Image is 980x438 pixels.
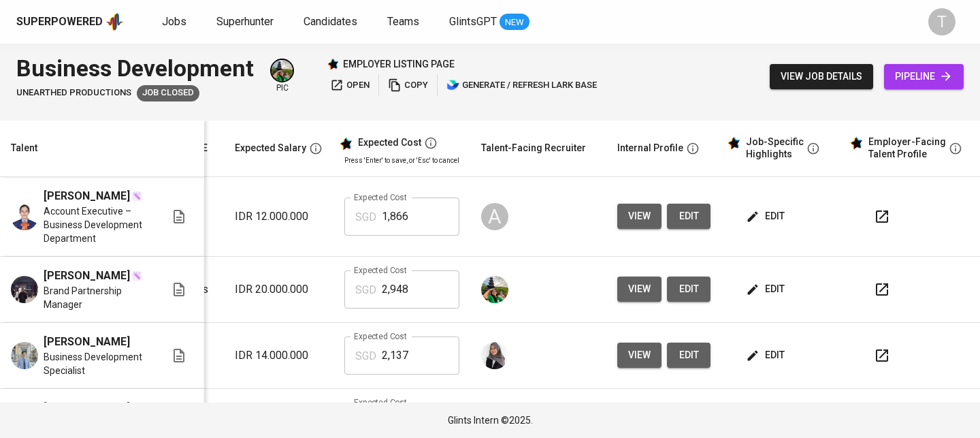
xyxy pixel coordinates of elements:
img: Glints Star [327,58,339,70]
img: magic_wand.svg [131,191,142,202]
button: edit [667,204,710,229]
span: view [628,281,651,298]
div: Talent-Facing Recruiter [481,140,586,157]
span: [PERSON_NAME] [44,334,130,350]
img: eva@glints.com [481,276,508,303]
a: Jobs [162,14,189,31]
span: edit [749,347,785,364]
button: view [617,343,661,368]
a: Superpoweredapp logo [16,12,124,32]
span: Teams [387,15,419,28]
span: Candidates [304,15,357,28]
img: lark [446,78,460,92]
button: view [617,277,661,302]
span: Brand Partnership Manager [44,284,149,311]
div: pic [270,59,294,94]
button: view job details [770,64,873,89]
button: copy [385,75,431,96]
span: edit [749,281,785,298]
button: edit [667,343,710,368]
span: view [628,208,651,225]
a: Candidates [304,14,360,31]
div: Superpowered [16,14,103,30]
span: edit [678,281,700,298]
span: Job Closed [137,87,199,99]
a: Teams [387,14,422,31]
div: Business Development [16,52,254,85]
img: Ade Gusman [11,276,38,303]
div: Talent [11,140,37,157]
span: pipeline [895,68,953,85]
div: A [481,203,508,230]
span: view job details [781,68,862,85]
span: open [330,78,370,93]
img: eva@glints.com [272,60,293,81]
p: IDR 14.000.000 [235,347,323,364]
div: Job-Specific Highlights [746,136,804,160]
a: GlintsGPT NEW [449,14,529,31]
p: IDR 12.000.000 [235,208,323,225]
span: GlintsGPT [449,15,497,28]
div: Employer-Facing Talent Profile [868,136,946,160]
p: IDR 20.000.000 [235,281,323,298]
p: SGD [355,209,376,225]
span: edit [678,208,700,225]
img: glints_star.svg [339,137,353,151]
div: T [928,8,955,35]
span: copy [388,78,428,93]
div: Expected Cost [358,137,421,149]
span: Superhunter [216,15,274,28]
img: app logo [105,12,124,32]
p: Press 'Enter' to save, or 'Esc' to cancel [344,155,459,166]
p: SGD [355,282,376,298]
span: edit [678,347,700,364]
span: generate / refresh lark base [446,78,597,93]
img: glints_star.svg [849,136,863,150]
img: sinta.windasari@glints.com [481,342,508,369]
button: edit [743,343,790,368]
button: edit [667,277,710,302]
span: Account Executive – Business Development Department [44,204,149,245]
a: Superhunter [216,14,276,31]
span: Jobs [162,15,186,28]
span: [PERSON_NAME] [44,400,130,416]
p: SGD [355,348,376,364]
span: edit [749,208,785,225]
p: employer listing page [343,57,455,71]
span: view [628,347,651,364]
img: Mohamad Alif Alfian [11,342,38,369]
img: magic_wand.svg [131,270,142,281]
span: NEW [500,16,529,29]
button: edit [743,277,790,302]
span: Unearthed Productions [16,87,131,99]
button: edit [743,204,790,229]
a: pipeline [884,64,964,89]
button: open [327,75,373,96]
img: Brenda Charlottha [11,203,38,230]
span: Business Development Specialist [44,350,149,377]
div: Expected Salary [235,140,306,157]
button: view [617,204,661,229]
div: Internal Profile [617,140,683,157]
button: lark generate / refresh lark base [443,75,600,96]
img: glints_star.svg [727,136,740,150]
span: [PERSON_NAME] [44,268,130,284]
div: Job closure caused by changes in client hiring plans, The client will be conducting face-to-face ... [137,85,199,101]
span: [PERSON_NAME] [44,188,130,204]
